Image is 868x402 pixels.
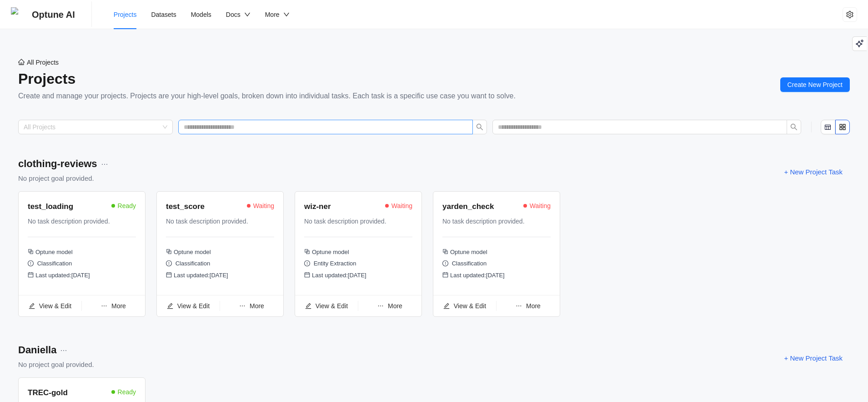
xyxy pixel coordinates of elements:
div: test_loading [28,201,73,213]
div: Create and manage your projects. Projects are your high-level goals, broken down into individual ... [18,90,516,102]
span: setting [846,11,853,18]
div: Projects [18,67,516,90]
span: search [790,123,798,131]
span: exclamation-circle [166,260,172,266]
span: View & Edit [39,302,71,310]
span: Last updated: [DATE] [174,272,228,279]
span: View & Edit [177,302,210,310]
span: More [526,302,541,310]
div: yarden_check [442,201,494,213]
span: exclamation-circle [304,260,310,266]
div: No project goal provided. [18,173,112,184]
span: calendar [28,272,34,278]
div: No task description provided. [166,216,266,226]
button: + New Project Task [777,164,850,179]
span: Models [191,11,211,18]
span: ellipsis [377,303,384,309]
span: Create New Project [788,80,843,90]
span: edit [443,303,450,309]
span: ellipsis [516,303,522,309]
div: Entity Extraction [304,259,412,271]
span: Waiting [253,201,274,211]
span: Ready [118,201,136,211]
span: more [60,347,67,354]
div: No task description provided. [28,216,128,226]
span: All Projects [27,57,59,67]
span: Last updated: [DATE] [312,272,366,279]
span: Projects [114,11,137,18]
div: Optune model [304,248,412,260]
span: Ready [118,387,136,397]
span: block [304,249,310,254]
span: edit [29,303,35,309]
span: exclamation-circle [442,260,448,266]
div: Classification [442,259,551,271]
span: View & Edit [316,302,348,310]
img: Optune [11,7,25,22]
div: No project goal provided. [18,359,94,370]
span: Waiting [391,201,412,211]
span: more [101,161,108,168]
span: exclamation-circle [28,260,34,266]
div: Optune model [442,248,551,260]
div: test_score [166,201,205,213]
div: clothing-reviews [18,156,97,172]
span: edit [167,303,173,309]
span: block [166,249,172,254]
span: home [18,59,25,65]
span: calendar [166,272,172,278]
span: Waiting [530,201,551,211]
span: Datasets [151,11,176,18]
div: Classification [166,259,274,271]
span: ellipsis [101,303,107,309]
span: block [28,249,34,254]
span: + New Project Task [784,353,843,364]
span: More [111,302,126,310]
div: No task description provided. [304,216,404,226]
span: More [388,302,402,310]
div: Daniella [18,342,56,358]
button: Playground [852,36,867,51]
div: TREC-gold [28,387,68,399]
span: Last updated: [DATE] [35,272,90,279]
span: edit [305,303,311,309]
span: calendar [442,272,448,278]
div: wiz-ner [304,201,331,213]
button: + New Project Task [777,351,850,365]
span: More [250,302,264,310]
button: Create New Project [780,77,850,92]
span: ellipsis [239,303,246,309]
span: block [442,249,448,254]
div: No task description provided. [442,216,542,226]
span: appstore [839,123,846,131]
span: + New Project Task [784,167,843,178]
div: Optune model [166,248,274,260]
span: Last updated: [DATE] [450,272,505,279]
span: View & Edit [454,302,486,310]
div: Optune model [28,248,136,260]
div: Classification [28,259,136,271]
span: search [476,123,483,131]
span: calendar [304,272,310,278]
